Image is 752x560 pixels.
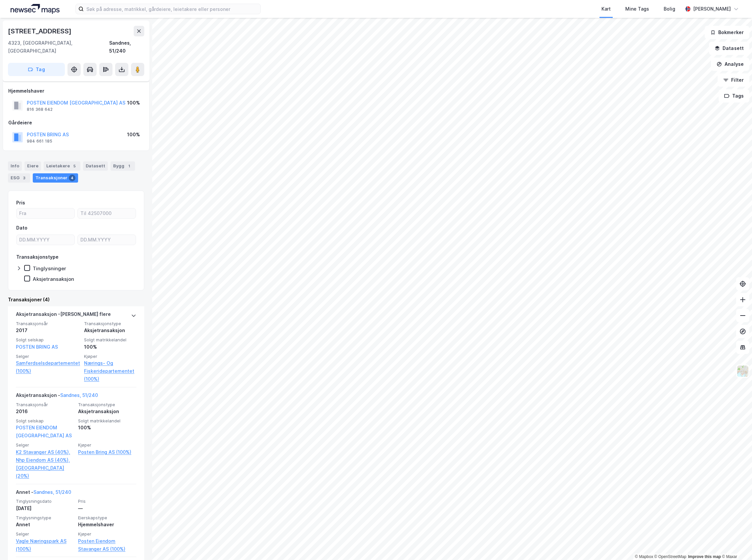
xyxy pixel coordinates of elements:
[33,276,74,282] div: Aksjetransaksjon
[84,359,136,383] a: Nærings- Og Fiskeridepartementet (100%)
[8,161,22,171] div: Info
[24,161,41,171] div: Eiere
[60,392,98,398] a: Sandnes, 51/240
[84,4,260,14] input: Søk på adresse, matrikkel, gårdeiere, leietakere eller personer
[705,26,749,39] button: Bokmerker
[16,515,74,521] span: Tinglysningstype
[688,554,721,559] a: Improve this map
[16,224,27,232] div: Dato
[16,537,74,553] a: Vagle Næringspark AS (100%)
[78,442,136,448] span: Kjøper
[109,39,144,55] div: Sandnes, 51/240
[84,354,136,359] span: Kjøper
[11,4,60,14] img: logo.a4113a55bc3d86da70a041830d287a7e.svg
[27,107,53,112] div: 816 368 642
[126,163,132,169] div: 1
[78,208,136,218] input: Til 42507000
[16,359,80,375] a: Samferdselsdepartementet (100%)
[693,5,731,13] div: [PERSON_NAME]
[78,537,136,553] a: Posten Eiendom Stavanger AS (100%)
[78,531,136,537] span: Kjøper
[84,343,136,351] div: 100%
[21,175,27,181] div: 3
[711,58,749,71] button: Analyse
[16,391,98,402] div: Aksjetransaksjon -
[78,408,136,415] div: Aksjetransaksjon
[33,489,71,495] a: Sandnes, 51/240
[111,161,135,171] div: Bygg
[16,418,74,424] span: Solgt selskap
[709,42,749,55] button: Datasett
[8,87,144,95] div: Hjemmelshaver
[69,175,75,181] div: 4
[33,173,78,183] div: Transaksjoner
[71,163,78,169] div: 5
[8,173,30,183] div: ESG
[16,402,74,408] span: Transaksjonsår
[16,425,72,438] a: POSTEN EIENDOM [GEOGRAPHIC_DATA] AS
[78,235,136,245] input: DD.MM.YYYY
[84,337,136,343] span: Solgt matrikkelandel
[16,321,80,326] span: Transaksjonsår
[78,424,136,432] div: 100%
[8,296,144,304] div: Transaksjoner (4)
[16,354,80,359] span: Selger
[84,326,136,334] div: Aksjetransaksjon
[16,344,58,350] a: POSTEN BRING AS
[8,63,65,76] button: Tag
[664,5,675,13] div: Bolig
[16,442,74,448] span: Selger
[78,498,136,504] span: Pris
[44,161,80,171] div: Leietakere
[78,402,136,408] span: Transaksjonstype
[16,521,74,529] div: Annet
[16,504,74,512] div: [DATE]
[16,498,74,504] span: Tinglysningsdato
[17,208,74,218] input: Fra
[654,554,686,559] a: OpenStreetMap
[78,504,136,512] div: —
[16,199,25,207] div: Pris
[719,528,752,560] iframe: Chat Widget
[16,531,74,537] span: Selger
[16,408,74,415] div: 2016
[8,26,73,36] div: [STREET_ADDRESS]
[16,464,74,480] a: [GEOGRAPHIC_DATA] (20%)
[78,515,136,521] span: Eierskapstype
[8,119,144,127] div: Gårdeiere
[83,161,108,171] div: Datasett
[17,235,74,245] input: DD.MM.YYYY
[718,73,749,87] button: Filter
[719,89,749,103] button: Tags
[33,265,66,272] div: Tinglysninger
[601,5,611,13] div: Kart
[127,99,140,107] div: 100%
[127,131,140,139] div: 100%
[736,365,749,377] img: Z
[8,39,109,55] div: 4323, [GEOGRAPHIC_DATA], [GEOGRAPHIC_DATA]
[719,528,752,560] div: Kontrollprogram for chat
[16,488,71,499] div: Annet -
[16,337,80,343] span: Solgt selskap
[16,326,80,334] div: 2017
[78,521,136,529] div: Hjemmelshaver
[16,310,111,321] div: Aksjetransaksjon - [PERSON_NAME] flere
[27,139,52,144] div: 984 661 185
[16,448,74,456] a: K2 Stavanger AS (40%),
[84,321,136,326] span: Transaksjonstype
[78,418,136,424] span: Solgt matrikkelandel
[16,253,59,261] div: Transaksjonstype
[16,456,74,464] a: Nhp Eiendom AS (40%),
[625,5,649,13] div: Mine Tags
[635,554,653,559] a: Mapbox
[78,448,136,456] a: Posten Bring AS (100%)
